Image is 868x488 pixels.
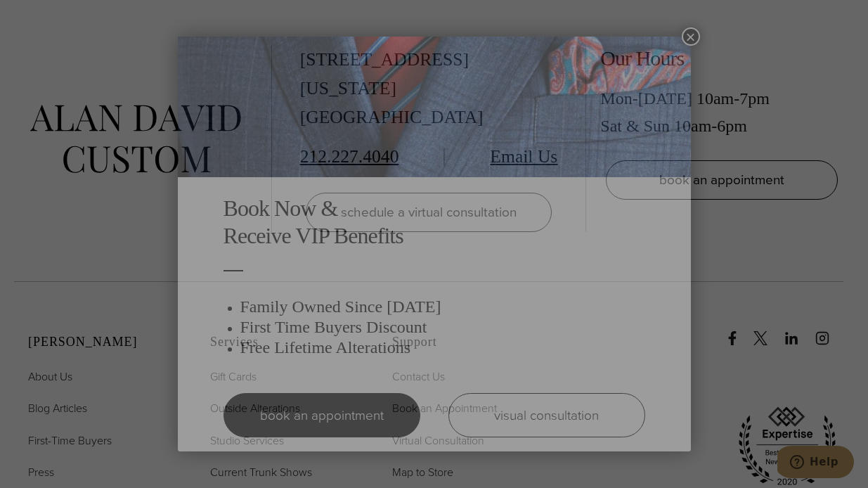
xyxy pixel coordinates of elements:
h2: Book Now & Receive VIP Benefits [224,195,645,249]
button: Close [682,27,700,46]
h3: Free Lifetime Alterations [240,338,645,358]
a: visual consultation [448,393,645,437]
a: book an appointment [224,393,420,437]
h3: First Time Buyers Discount [240,317,645,338]
h3: Family Owned Since [DATE] [240,297,645,317]
span: Help [32,10,61,23]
